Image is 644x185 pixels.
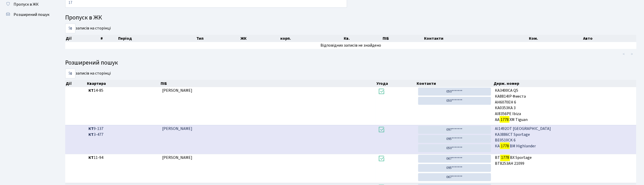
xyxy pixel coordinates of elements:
span: [PERSON_NAME] [162,88,193,93]
span: Розширений пошук [14,12,49,17]
b: КТ [88,88,94,93]
span: Пропуск в ЖК [14,2,39,7]
span: BT BX Sportage BT8253AH 21099 [495,155,634,167]
label: записів на сторінці [65,69,111,78]
th: Квартира [86,80,160,87]
th: Дії [65,35,100,42]
h4: Розширений пошук [65,59,636,67]
b: КТ [88,132,94,137]
label: записів на сторінці [65,24,111,33]
th: ЖК [240,35,280,42]
b: КТ [88,155,94,160]
th: Угода [376,80,416,87]
span: [PERSON_NAME] [162,126,193,131]
b: КТ [88,126,94,131]
span: 14-85 [88,88,158,94]
th: Кв. [343,35,382,42]
mark: 1778 [500,154,510,161]
th: Держ. номер [493,80,636,87]
td: Відповідних записів не знайдено [65,42,636,49]
h4: Пропуск в ЖК [65,14,636,22]
span: AI1492OT [GEOGRAPHIC_DATA] KA3886CT Sportage BE0510CK 6 КА BM Highlander [495,126,634,149]
th: Дії [65,80,86,87]
mark: 1778 [500,116,509,123]
span: [PERSON_NAME] [162,155,193,160]
th: ПІБ [382,35,424,42]
select: записів на сторінці [65,69,75,78]
mark: 1778 [500,142,510,150]
th: Тип [196,35,240,42]
span: КА3400СА Q5 КА8814IP Фиеста АН6070ЕН 6 КА0353КА 3 АІ8356PE Ibiza АА ХМ Tiguan [495,88,634,123]
th: Період [118,35,196,42]
th: Контакти [424,35,529,42]
th: Контакти [416,80,493,87]
th: ПІБ [160,80,376,87]
th: # [100,35,118,42]
th: корп. [280,35,343,42]
a: Розширений пошук [3,9,54,20]
select: записів на сторінці [65,24,75,33]
th: Ком. [529,35,583,42]
th: Авто [583,35,636,42]
span: 9-137 3-477 [88,126,158,138]
span: 11-94 [88,155,158,161]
